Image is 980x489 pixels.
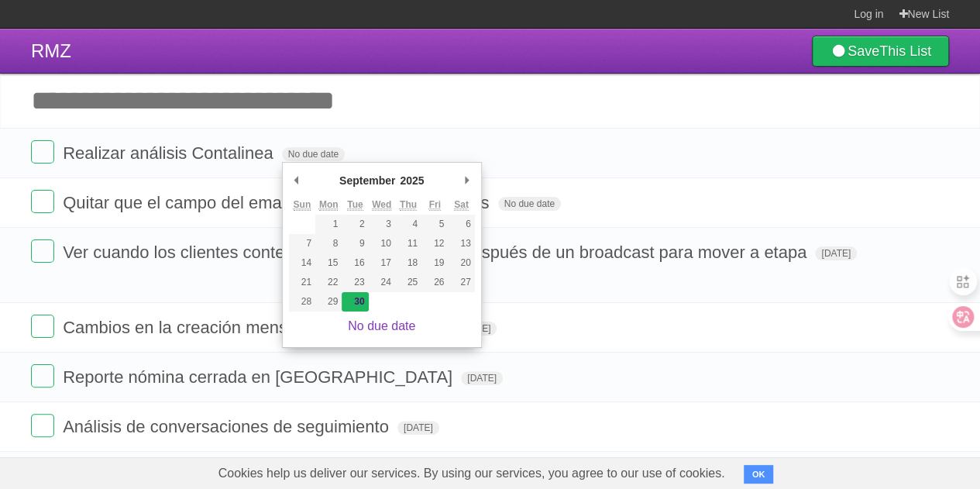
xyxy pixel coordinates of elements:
[31,40,71,61] span: RMZ
[63,318,450,337] span: Cambios en la creación mensual de oportunidades
[348,319,415,332] a: No due date
[421,215,448,234] button: 5
[812,36,949,67] a: SaveThis List
[342,273,368,292] button: 23
[448,234,474,253] button: 13
[31,414,54,437] label: Done
[421,234,448,253] button: 12
[397,169,426,192] div: 2025
[315,273,342,292] button: 22
[815,246,857,260] span: [DATE]
[315,215,342,234] button: 1
[421,253,448,273] button: 19
[31,140,54,164] label: Done
[429,199,441,211] abbr: Friday
[31,190,54,213] label: Done
[395,234,421,253] button: 11
[63,143,277,163] span: Realizar análisis Contalinea
[448,215,474,234] button: 6
[498,197,561,211] span: No due date
[397,421,439,435] span: [DATE]
[395,273,421,292] button: 25
[31,239,54,263] label: Done
[289,292,315,312] button: 28
[448,253,474,273] button: 20
[448,273,474,292] button: 27
[395,253,421,273] button: 18
[454,199,469,211] abbr: Saturday
[63,243,810,262] span: Ver cuando los clientes contestaron inmediatamente después de un broadcast para mover a etapa
[294,199,311,211] abbr: Sunday
[372,199,391,211] abbr: Wednesday
[342,234,368,253] button: 9
[31,364,54,387] label: Done
[421,273,448,292] button: 26
[203,458,741,489] span: Cookies help us deliver our services. By using our services, you agree to our use of cookies.
[337,169,397,192] div: September
[369,215,395,234] button: 3
[369,234,395,253] button: 10
[63,417,393,436] span: Análisis de conversaciones de seguimiento
[369,273,395,292] button: 24
[342,253,368,273] button: 16
[63,193,493,212] span: Quitar que el campo del email sea editable en los tickets
[459,169,475,192] button: Next Month
[879,43,931,59] b: This List
[315,253,342,273] button: 15
[461,371,503,385] span: [DATE]
[342,215,368,234] button: 2
[31,315,54,338] label: Done
[369,253,395,273] button: 17
[289,234,315,253] button: 7
[315,234,342,253] button: 8
[289,169,304,192] button: Previous Month
[347,199,363,211] abbr: Tuesday
[289,273,315,292] button: 21
[744,465,774,484] button: OK
[315,292,342,312] button: 29
[400,199,417,211] abbr: Thursday
[319,199,339,211] abbr: Monday
[289,253,315,273] button: 14
[342,292,368,312] button: 30
[63,367,456,387] span: Reporte nómina cerrada en [GEOGRAPHIC_DATA]
[395,215,421,234] button: 4
[282,147,345,161] span: No due date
